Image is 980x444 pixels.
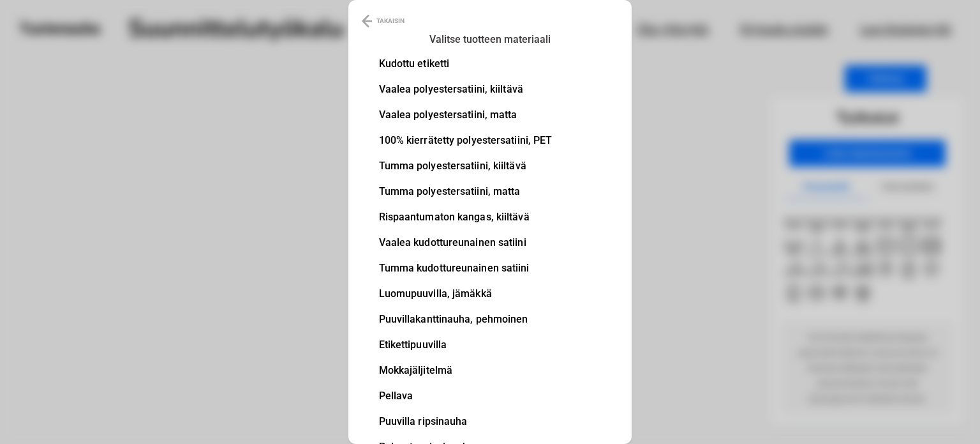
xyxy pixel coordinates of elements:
[379,314,553,325] li: Puuvillakanttinauha, pehmoinen
[379,238,553,248] li: Vaalea kudottureunainen satiini
[379,161,553,171] li: Tumma polyestersatiini, kiiltävä
[376,13,405,29] p: TAKAISIN
[379,391,553,401] li: Pellava
[379,365,553,376] li: Mokkajäljitelmä
[379,417,553,427] li: Puuvilla ripsinauha
[379,289,553,299] li: Luomupuuvilla, jämäkkä
[379,340,553,350] li: Etikettipuuvilla
[379,263,553,273] li: Tumma kudottureunainen satiini
[379,135,553,146] li: 100% kierrätetty polyestersatiini, PET
[379,187,553,197] li: Tumma polyestersatiini, matta
[362,13,372,29] img: Back
[379,110,553,120] li: Vaalea polyestersatiini, matta
[379,84,553,95] li: Vaalea polyestersatiini, kiiltävä
[379,59,553,69] li: Kudottu etiketti
[387,31,593,49] h3: Valitse tuotteen materiaali
[379,212,553,222] li: Rispaantumaton kangas, kiiltävä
